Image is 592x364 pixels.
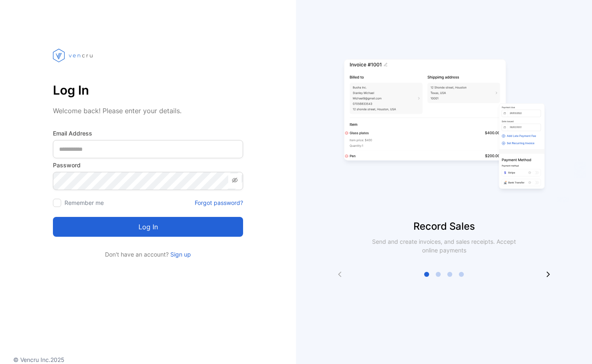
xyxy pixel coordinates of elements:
[53,129,243,138] label: Email Address
[341,33,547,219] img: slider image
[53,161,243,169] label: Password
[53,80,243,100] p: Log In
[53,250,243,259] p: Don't have an account?
[53,106,243,116] p: Welcome back! Please enter your details.
[195,198,243,207] a: Forgot password?
[169,251,191,258] a: Sign up
[53,217,243,237] button: Log in
[296,219,592,234] p: Record Sales
[64,199,104,206] label: Remember me
[365,237,523,255] p: Send and create invoices, and sales receipts. Accept online payments
[53,33,94,78] img: vencru logo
